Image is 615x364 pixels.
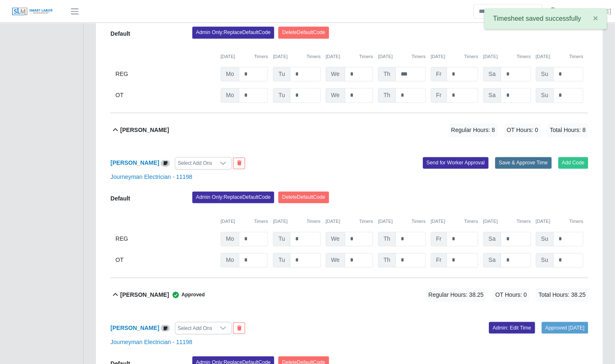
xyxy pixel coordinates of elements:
[504,123,541,137] span: OT Hours: 0
[110,30,130,37] b: Default
[483,88,501,103] span: Sa
[273,88,290,103] span: Tu
[12,7,53,16] img: SLM Logo
[115,88,216,103] div: OT
[431,232,447,246] span: Fr
[426,288,486,302] span: Regular Hours: 38.25
[378,232,395,246] span: Th
[278,191,329,203] button: DeleteDefaultCode
[110,173,192,180] a: Journeyman Electrician - 11198
[326,253,345,267] span: We
[536,67,554,81] span: Su
[464,218,478,225] button: Timers
[254,218,268,225] button: Timers
[192,27,274,38] button: Admin Only:ReplaceDefaultCode
[115,253,216,267] div: OT
[593,13,598,23] span: ×
[483,53,530,60] div: [DATE]
[431,53,478,60] div: [DATE]
[378,53,425,60] div: [DATE]
[221,67,239,81] span: Mo
[110,113,588,147] button: [PERSON_NAME] Regular Hours: 8 OT Hours: 0 Total Hours: 8
[120,126,169,134] b: [PERSON_NAME]
[378,253,395,267] span: Th
[489,322,535,333] a: Admin: Edit Time
[378,67,395,81] span: Th
[359,53,373,60] button: Timers
[306,53,321,60] button: Timers
[110,195,130,202] b: Default
[536,53,583,60] div: [DATE]
[359,218,373,225] button: Timers
[492,288,529,302] span: OT Hours: 0
[110,338,192,345] a: Journeyman Electrician - 11198
[483,232,501,246] span: Sa
[412,53,426,60] button: Timers
[306,218,321,225] button: Timers
[221,218,268,225] div: [DATE]
[221,253,239,267] span: Mo
[563,7,611,16] a: [PERSON_NAME]
[483,67,501,81] span: Sa
[431,218,478,225] div: [DATE]
[273,232,290,246] span: Tu
[110,278,588,312] button: [PERSON_NAME] Approved Regular Hours: 38.25 OT Hours: 0 Total Hours: 38.25
[517,218,531,225] button: Timers
[536,88,554,103] span: Su
[175,322,215,334] div: Select Add Ons
[273,218,320,225] div: [DATE]
[273,253,290,267] span: Tu
[221,88,239,103] span: Mo
[273,67,290,81] span: Tu
[464,53,478,60] button: Timers
[547,123,588,137] span: Total Hours: 8
[378,88,395,103] span: Th
[495,157,551,169] button: Save & Approve Time
[483,218,530,225] div: [DATE]
[431,253,447,267] span: Fr
[541,322,588,333] a: Approved [DATE]
[558,157,588,169] button: Add Code
[378,218,425,225] div: [DATE]
[221,232,239,246] span: Mo
[326,218,373,225] div: [DATE]
[233,157,245,169] button: End Worker & Remove from the Timesheet
[484,8,607,29] div: Timesheet saved successfully
[448,123,497,137] span: Regular Hours: 8
[569,218,583,225] button: Timers
[412,218,426,225] button: Timers
[536,218,583,225] div: [DATE]
[192,191,274,203] button: Admin Only:ReplaceDefaultCode
[169,291,205,299] span: Approved
[115,232,216,246] div: REG
[254,53,268,60] button: Timers
[120,291,169,299] b: [PERSON_NAME]
[536,253,554,267] span: Su
[233,322,245,334] button: End Worker & Remove from the Timesheet
[536,232,554,246] span: Su
[326,67,345,81] span: We
[423,157,488,169] button: Send for Worker Approval
[161,159,170,166] a: View/Edit Notes
[273,53,320,60] div: [DATE]
[517,53,531,60] button: Timers
[221,53,268,60] div: [DATE]
[483,253,501,267] span: Sa
[536,288,588,302] span: Total Hours: 38.25
[115,67,216,81] div: REG
[326,53,373,60] div: [DATE]
[175,157,215,169] div: Select Add Ons
[110,324,159,331] a: [PERSON_NAME]
[326,232,345,246] span: We
[431,88,447,103] span: Fr
[473,4,542,19] input: Search
[110,159,159,166] a: [PERSON_NAME]
[431,67,447,81] span: Fr
[161,324,170,331] a: View/Edit Notes
[326,88,345,103] span: We
[569,53,583,60] button: Timers
[278,27,329,38] button: DeleteDefaultCode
